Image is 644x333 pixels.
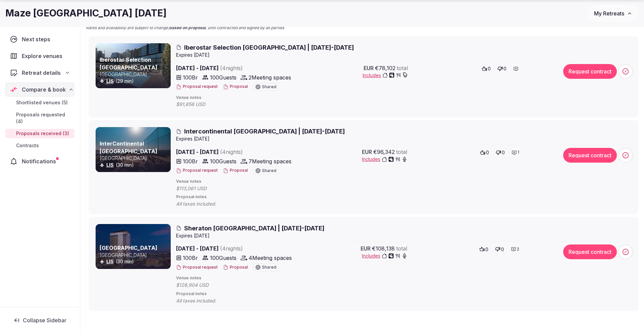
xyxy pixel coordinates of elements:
a: LIS [106,259,114,264]
span: $113,061 USD [176,185,220,192]
span: 1 [518,150,519,155]
span: €78,102 [375,64,395,72]
span: total [396,148,407,156]
span: total [396,244,407,253]
span: 100 Br [183,73,198,81]
span: €108,138 [372,244,395,253]
span: Intercontinental [GEOGRAPHIC_DATA] | [DATE]-[DATE] [184,127,345,135]
span: 4 Meeting spaces [249,254,292,262]
button: 0 [480,64,493,73]
button: My Retreats [588,5,639,22]
span: ( 4 night s ) [220,149,243,155]
div: (30 min) [100,162,169,168]
span: 100 Br [183,254,198,262]
span: 7 Meeting spaces [249,157,291,165]
span: 100 Guests [210,254,236,262]
span: EUR [362,148,372,156]
span: All taxes included. [176,297,230,304]
span: EUR [361,244,371,253]
a: [GEOGRAPHIC_DATA] [100,244,157,251]
p: [GEOGRAPHIC_DATA] [100,71,169,78]
span: Proposals received (3) [16,130,69,137]
span: 100 Guests [210,157,236,165]
button: Proposal [223,265,248,270]
span: Venue notes [176,95,634,101]
a: Shortlisted venues (5) [5,98,74,107]
span: 0 [503,65,506,72]
span: $91,656 USD [176,101,219,108]
span: Compare & book [22,86,66,94]
span: Contracts [16,142,39,149]
span: 0 [488,65,491,72]
span: 2 [517,246,519,252]
div: Expire s [DATE] [176,52,634,58]
button: LIS [106,162,114,168]
a: Contracts [5,141,74,150]
span: total [397,64,408,72]
button: Proposal [223,84,248,90]
span: Shortlisted venues (5) [16,99,68,106]
span: Iberostar Selection [GEOGRAPHIC_DATA] | [DATE]-[DATE] [184,43,354,52]
span: €96,342 [373,148,395,156]
span: All taxes included. [176,201,230,207]
button: Proposal [223,168,248,173]
span: Proposals requested (4) [16,111,72,125]
span: $126,904 USD [176,282,222,288]
button: 0 [478,148,491,157]
span: [DATE] - [DATE] [176,64,294,72]
button: 0 [477,244,490,254]
button: Proposal request [176,84,218,90]
button: 0 [495,64,508,73]
button: Proposal request [176,168,218,173]
span: Shared [262,265,276,269]
button: Request contract [563,64,617,79]
span: 0 [486,149,489,156]
span: Collapse Sidebar [23,317,66,324]
span: Shared [262,169,276,173]
span: Next steps [22,35,53,43]
a: Proposals received (3) [5,129,74,138]
span: 0 [501,246,504,253]
button: Collapse Sidebar [5,313,74,328]
span: Proposal notes [176,194,634,200]
span: Explore venues [22,52,65,60]
span: Includes [362,156,407,163]
a: Iberostar Selection [GEOGRAPHIC_DATA] [100,56,157,70]
strong: based on proposal [169,25,206,30]
span: Venue notes [176,275,634,281]
span: 100 Br [183,157,198,165]
a: Explore venues [5,49,74,63]
p: [GEOGRAPHIC_DATA] [100,252,169,259]
button: 0 [494,148,507,157]
a: InterContinental [GEOGRAPHIC_DATA] [100,140,157,154]
button: Proposal request [176,265,218,270]
button: Includes [362,253,407,259]
span: 100 Guests [210,73,236,81]
p: Rates and availability are subject to change, , until contracted and signed by all parties [86,25,284,31]
button: Includes [363,72,408,79]
span: Proposal notes [176,291,634,297]
span: [DATE] - [DATE] [176,148,294,156]
a: LIS [106,78,114,84]
p: [GEOGRAPHIC_DATA] [100,155,169,162]
button: LIS [106,78,114,85]
a: Next steps [5,32,74,46]
button: Request contract [563,148,617,163]
h1: Maze [GEOGRAPHIC_DATA] [DATE] [5,7,167,20]
span: My Retreats [594,10,624,17]
span: Retreat details [22,69,61,77]
div: (29 min) [100,78,169,85]
span: [DATE] - [DATE] [176,244,294,253]
a: LIS [106,162,114,168]
div: Expire s [DATE] [176,135,634,142]
span: ( 4 night s ) [220,65,243,71]
span: 0 [502,149,505,156]
button: 0 [493,244,506,254]
a: Proposals requested (4) [5,110,74,126]
div: (30 min) [100,258,169,265]
span: Notifications [22,157,59,165]
span: 2 Meeting spaces [249,73,291,81]
button: Request contract [563,244,617,259]
span: Sheraton [GEOGRAPHIC_DATA] | [DATE]-[DATE] [184,224,324,232]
